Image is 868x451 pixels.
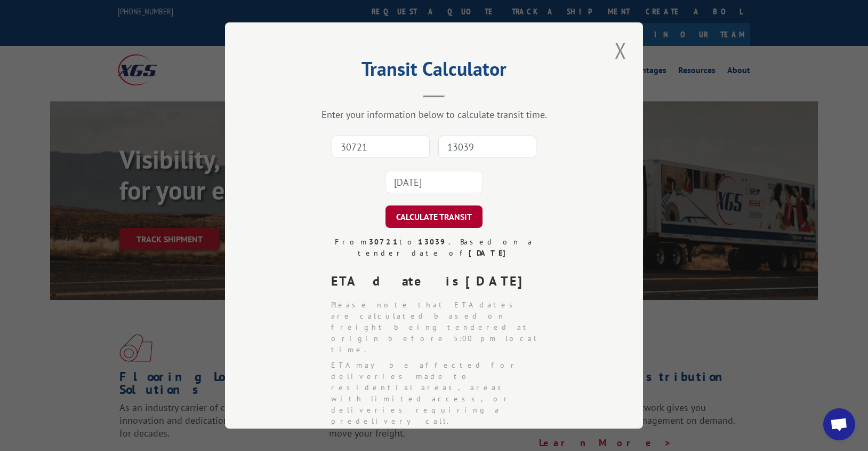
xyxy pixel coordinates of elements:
[278,61,590,82] h2: Transit Calculator
[418,237,448,247] strong: 13039
[331,272,545,291] div: ETA date is
[385,205,483,228] button: CALCULATE TRANSIT
[612,36,630,65] button: Close modal
[369,237,399,247] strong: 30721
[331,360,545,427] li: ETA may be affected for deliveries made to residential areas, areas with limited access, or deliv...
[332,136,430,158] input: Origin Zip
[438,136,536,158] input: Dest. Zip
[331,299,545,355] li: Please note that ETA dates are calculated based on freight being tendered at origin before 5:00 p...
[278,108,590,121] div: Enter your information below to calculate transit time.
[465,273,532,289] strong: [DATE]
[469,248,511,258] strong: [DATE]
[385,171,483,193] input: Tender Date
[823,408,855,440] a: Open chat
[323,236,545,259] div: From to . Based on a tender date of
